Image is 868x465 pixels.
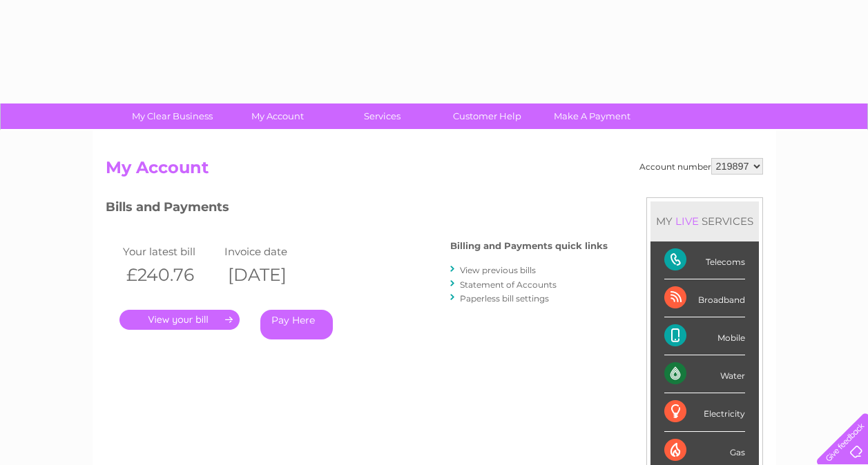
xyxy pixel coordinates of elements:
[119,310,240,330] a: .
[430,103,544,129] a: Customer Help
[535,103,649,129] a: Make A Payment
[119,261,222,289] th: £240.76
[325,103,439,129] a: Services
[673,215,702,228] div: LIVE
[664,279,745,317] div: Broadband
[220,103,334,129] a: My Account
[221,242,323,261] td: Invoice date
[664,393,745,431] div: Electricity
[650,201,759,241] div: MY SERVICES
[260,310,333,339] a: Pay Here
[221,261,323,289] th: [DATE]
[460,293,549,304] a: Paperless bill settings
[106,158,763,184] h2: My Account
[664,317,745,355] div: Mobile
[639,158,763,175] div: Account number
[664,355,745,393] div: Water
[115,103,229,129] a: My Clear Business
[460,265,536,275] a: View previous bills
[119,242,222,261] td: Your latest bill
[664,241,745,279] div: Telecoms
[460,279,557,290] a: Statement of Accounts
[106,197,608,221] h3: Bills and Payments
[450,241,608,251] h4: Billing and Payments quick links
